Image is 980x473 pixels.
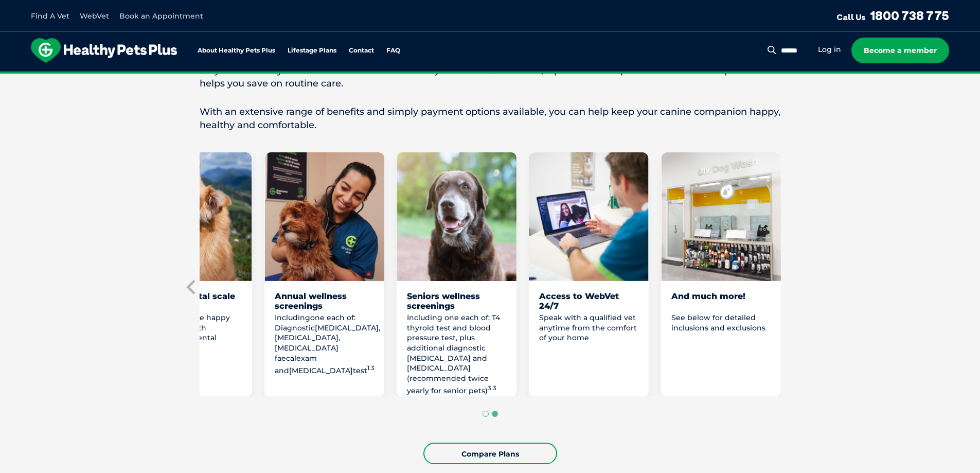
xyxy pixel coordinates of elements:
p: See below for detailed inclusions and exclusions [671,313,771,333]
span: and [275,366,289,375]
button: Go to page 2 [492,411,498,417]
a: FAQ [386,47,400,54]
a: Book an Appointment [119,11,203,21]
li: 8 of 8 [661,152,781,396]
a: WebVet [80,11,109,21]
a: Lifestage Plans [288,47,336,54]
button: Previous slide [184,279,200,295]
span: [MEDICAL_DATA] [275,343,338,353]
li: 7 of 8 [529,152,649,396]
span: Including [275,313,310,322]
a: Find A Vet [31,11,69,21]
span: [MEDICAL_DATA] [315,323,379,332]
span: exam [296,354,317,363]
li: 6 of 8 [397,152,516,396]
a: Log in [818,45,841,55]
span: test [353,366,375,375]
button: Go to page 1 [483,411,489,417]
div: Seniors wellness screenings [407,291,506,311]
span: , [379,323,380,332]
sup: 3.3 [488,384,496,392]
span: Call Us [836,12,866,22]
div: And much more! [671,291,771,311]
a: Contact [349,47,374,54]
span: [MEDICAL_DATA] [275,333,338,342]
a: Compare Plans [423,443,557,464]
div: Access to WebVet 24/7 [539,291,638,311]
p: Speak with a qualified vet anytime from the comfort of your home [539,313,638,343]
a: Become a member [851,38,949,63]
img: hpp-logo [31,38,177,63]
li: 5 of 8 [264,152,384,396]
a: Call Us1800 738 775 [836,8,949,23]
span: , [338,333,340,342]
button: Search [765,45,778,55]
p: Including one each of: T4 thyroid test and blood pressure test, plus additional diagnostic [MEDIC... [407,313,506,396]
sup: 1.3 [367,364,375,372]
span: faecal [275,354,296,363]
div: Annual wellness screenings [275,291,374,311]
a: About Healthy Pets Plus [198,47,275,54]
span: one each of: Diagnostic [275,313,355,332]
p: Stay ahead of any health concerns with our Healthy Pets Plus Senior Plan, a proactive and prevent... [200,64,781,90]
p: With an extensive range of benefits and simply payment options available, you can help keep your ... [200,106,781,131]
ul: Select a slide to show [200,409,781,418]
span: Proactive, preventative wellness program designed to keep your pet healthier and happier for longer [298,72,682,81]
span: [MEDICAL_DATA] [289,366,353,375]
